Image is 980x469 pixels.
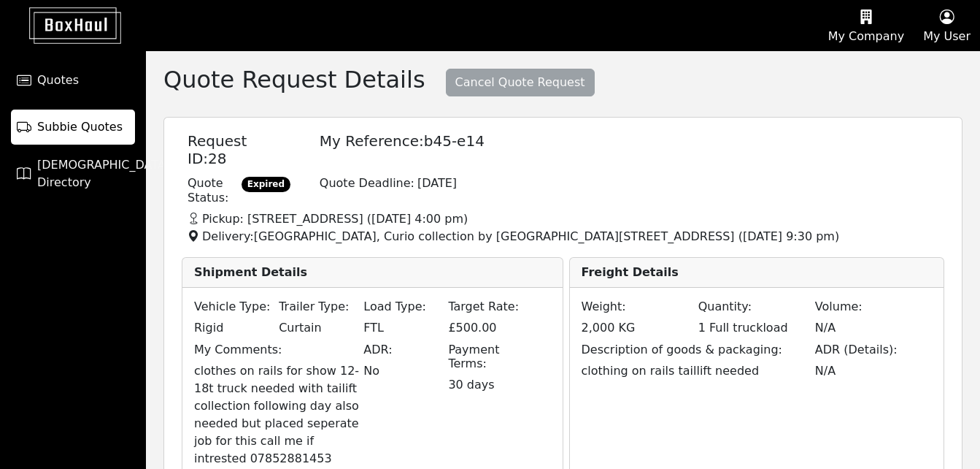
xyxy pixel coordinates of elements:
h6: ADR (Details): [806,343,923,356]
div: 2,000 KG [573,319,690,337]
span: Subbie Quotes [37,118,123,136]
h6: Target Rate: [439,300,541,313]
h6: Quote Deadline: [320,176,414,190]
h6: Weight: [573,300,690,313]
div: clothes on rails for show 12-18t truck needed with tailift collection following day also needed b... [185,362,372,468]
div: N/A [806,362,923,380]
div: FTL [363,300,448,337]
img: BoxHaul [7,7,121,44]
h5: Request ID: 28 [188,132,290,167]
div: £ 500.00 [448,300,533,337]
h6: ADR: [355,343,457,356]
h6: Trailer Type: [270,300,372,313]
div: 30 days [439,376,541,394]
div: 1 Full truckload [690,319,806,337]
a: Subbie Quotes [11,110,135,145]
a: Quotes [11,63,135,98]
div: Rigid [194,319,279,337]
span: [DEMOGRAPHIC_DATA] Directory [37,156,170,191]
a: [DEMOGRAPHIC_DATA] Directory [11,156,135,191]
button: My User [914,1,980,50]
div: N/A [806,319,923,337]
h6: Description of goods & packaging: [573,343,806,356]
h5: My Reference: b45-e14 [320,132,485,150]
div: Curtain [279,319,363,337]
h6: Volume: [806,300,923,313]
button: My Company [819,1,914,50]
h6: Load Type: [355,300,457,313]
div: clothing on rails taillift needed [573,362,806,380]
h6: Quote Status: [188,176,239,204]
h6: Vehicle Type: [185,300,288,313]
h6: [DATE] [417,176,457,196]
h6: Payment Terms: [439,343,541,370]
span: Quotes [37,72,79,89]
span: Expired [242,177,290,191]
div: Shipment Details [182,258,563,288]
p: Pickup: [STREET_ADDRESS] ( [DATE] 4:00 pm ) [179,210,971,228]
h2: Quote Request Details [163,66,425,94]
p: Delivery: [GEOGRAPHIC_DATA], Curio collection by [GEOGRAPHIC_DATA][STREET_ADDRESS] ( [DATE] 9:30 ... [179,228,971,245]
div: No [355,362,457,380]
div: Freight Details [570,258,944,288]
h6: Quantity: [690,300,806,313]
h6: My Comments: [185,343,372,356]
